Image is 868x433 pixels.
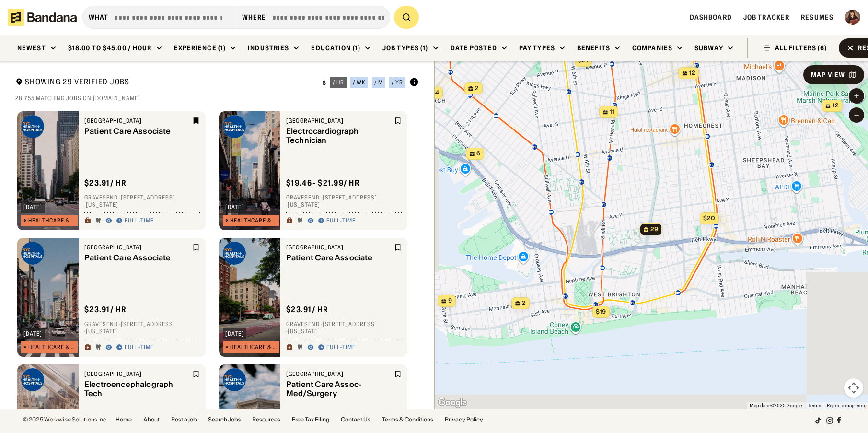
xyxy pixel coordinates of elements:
[382,44,428,52] div: Job Types (1)
[15,107,419,416] div: grid
[435,89,439,97] span: 4
[286,178,360,188] div: $ 19.46 - $21.99 / hr
[28,218,75,223] div: Healthcare & Mental Health
[689,69,695,77] span: 12
[21,368,44,391] img: NYC Health & Hospitals logo
[223,115,246,138] img: NYC Health & Hospitals logo
[694,44,723,52] div: Subway
[225,331,244,337] div: [DATE]
[448,297,452,305] span: 9
[84,194,200,209] div: Gravesend · [STREET_ADDRESS] · [US_STATE]
[827,403,865,408] a: Report a map error
[286,244,392,251] div: [GEOGRAPHIC_DATA]
[437,397,468,409] a: Open this area in Google Maps (opens a new window)
[811,71,845,78] div: Map View
[326,344,356,351] div: Full-time
[286,304,328,315] div: $ 23.91 / hr
[84,178,127,188] div: $ 23.91 / hr
[230,218,277,223] div: Healthcare & Mental Health
[844,378,863,398] button: Map camera controls
[171,417,197,422] a: Post a job
[833,102,839,110] span: 12
[808,403,821,408] a: Terms (opens in new tab)
[286,380,392,398] div: Patient Care Assoc-Med/Surgery
[311,44,360,52] div: Education (1)
[230,344,277,350] div: Healthcare & Mental Health
[650,225,658,234] span: 29
[125,344,154,351] div: Full-time
[84,320,200,335] div: Gravesend · [STREET_ADDRESS] · [US_STATE]
[577,44,610,52] div: Benefits
[125,217,154,225] div: Full-time
[208,417,241,422] a: Search Jobs
[445,417,483,422] a: Privacy Policy
[15,77,315,89] div: Showing 29 Verified Jobs
[21,115,44,138] img: NYC Health & Hospitals logo
[476,150,480,158] span: 6
[242,13,266,22] div: Where
[21,242,44,265] img: NYC Health & Hospitals logo
[23,204,42,210] div: [DATE]
[223,368,246,391] img: NYC Health & Hospitals logo
[292,417,329,422] a: Free Tax Filing
[341,417,370,422] a: Contact Us
[84,244,190,251] div: [GEOGRAPHIC_DATA]
[28,344,75,350] div: Healthcare & Mental Health
[89,13,108,22] div: what
[750,403,802,408] span: Map data ©2025 Google
[116,417,132,422] a: Home
[475,84,479,93] span: 2
[451,44,497,52] div: Date Posted
[223,242,246,265] img: NYC Health & Hospitals logo
[703,214,715,222] span: $20
[690,13,732,22] a: Dashboard
[84,253,190,262] div: Patient Care Associate
[15,94,419,102] div: 28,755 matching jobs on [DOMAIN_NAME]
[374,80,383,85] div: / m
[286,370,392,378] div: [GEOGRAPHIC_DATA]
[17,44,46,52] div: Newest
[437,397,468,409] img: Google
[286,194,402,209] div: Gravesend · [STREET_ADDRESS] · [US_STATE]
[519,44,555,52] div: Pay Types
[23,417,108,422] div: © 2025 Workwise Solutions Inc.
[286,320,402,335] div: Gravesend · [STREET_ADDRESS] · [US_STATE]
[596,308,606,315] span: $19
[323,79,326,87] div: $
[522,299,526,307] span: 2
[382,417,433,422] a: Terms & Conditions
[353,80,366,85] div: / wk
[775,45,827,51] div: ALL FILTERS (6)
[286,253,392,262] div: Patient Care Associate
[174,44,226,52] div: Experience (1)
[84,304,127,315] div: $ 23.91 / hr
[578,57,588,64] span: $21
[845,10,860,25] img: Profile photo
[632,44,672,52] div: Companies
[286,117,392,125] div: [GEOGRAPHIC_DATA]
[68,44,152,52] div: $18.00 to $45.00 / hour
[392,80,403,85] div: / yr
[801,13,833,22] a: Resumes
[225,204,244,210] div: [DATE]
[252,417,280,422] a: Resources
[333,80,344,85] div: / hr
[84,117,190,125] div: [GEOGRAPHIC_DATA]
[84,370,190,378] div: [GEOGRAPHIC_DATA]
[143,417,160,422] a: About
[248,44,289,52] div: Industries
[286,127,392,145] div: Electrocardiograph Technician
[743,13,789,22] a: Job Tracker
[84,380,190,398] div: Electroencephalograph Tech
[610,108,614,116] span: 11
[23,331,42,337] div: [DATE]
[84,127,190,136] div: Patient Care Associate
[326,217,356,225] div: Full-time
[8,9,77,26] img: Bandana logotype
